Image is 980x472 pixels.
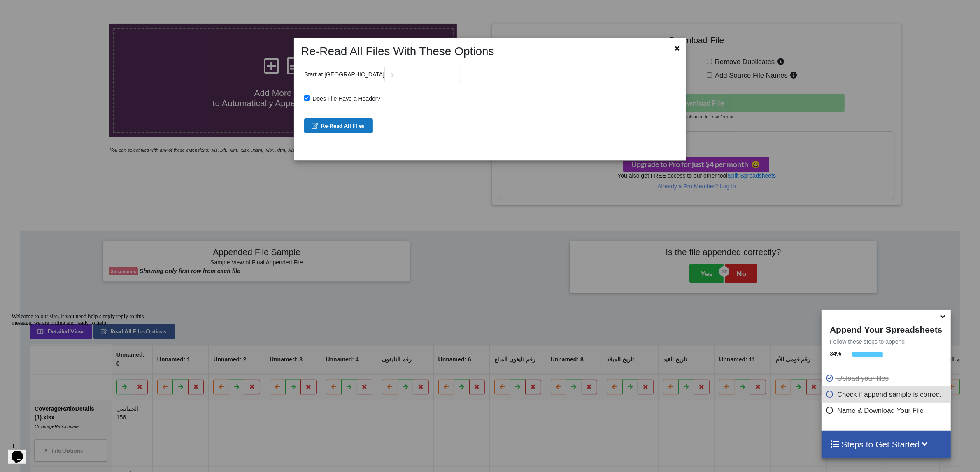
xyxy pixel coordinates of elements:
[3,3,151,16] div: Welcome to our site, if you need help simply reply to this message, we are online and ready to help.
[822,338,950,346] p: Follow these steps to append
[830,350,841,357] b: 34 %
[384,67,461,82] input: 3
[822,322,950,335] h4: Append Your Spreadsheets
[8,439,35,464] iframe: chat widget
[310,95,380,102] span: Does File Have a Header?
[297,44,650,58] h2: Re-Read All Files With These Options
[826,389,948,400] p: Check if append sample is correct
[826,373,948,384] p: Upload your files
[304,67,461,82] p: Start at [GEOGRAPHIC_DATA]
[830,439,942,449] h4: Steps to Get Started
[3,3,136,16] span: Welcome to our site, if you need help simply reply to this message, we are online and ready to help.
[304,118,373,133] button: Re-Read All Files
[8,310,156,435] iframe: chat widget
[826,405,948,416] p: Name & Download Your File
